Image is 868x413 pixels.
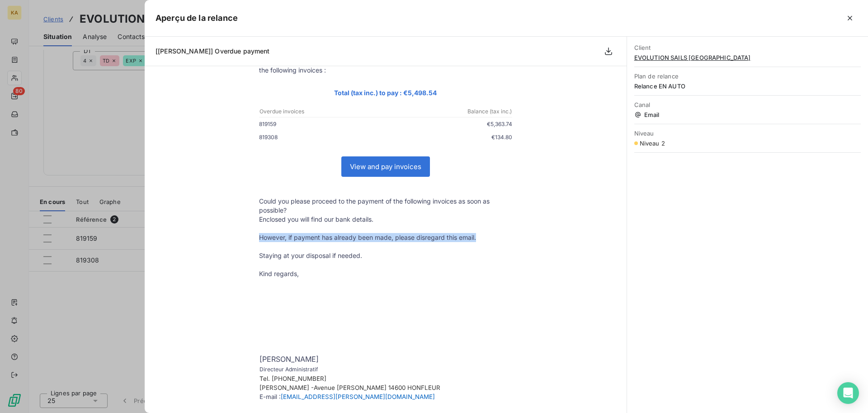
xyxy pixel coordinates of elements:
span: Directeur Administratif [259,366,318,373]
p: €5,363.74 [386,119,512,129]
span: Email [634,111,861,118]
p: Balance (tax inc.) [386,107,512,116]
span: Client [634,44,861,51]
p: However, if payment has already been made, please disregard this email. [259,233,512,242]
span: Niveau 2 [640,140,665,147]
a: [EMAIL_ADDRESS][PERSON_NAME][DOMAIN_NAME] [281,393,435,400]
p: €134.80 [386,132,512,142]
span: Niveau [634,130,861,137]
div: Open Intercom Messenger [837,382,859,404]
span: [PERSON_NAME] -Avenue [PERSON_NAME] 14600 HONFLEUR [259,384,440,391]
p: Enclosed you will find our bank details. [259,215,512,224]
p: Kind regards, [259,269,512,278]
p: Staying at your disposal if needed. [259,251,512,260]
span: [PERSON_NAME] [259,355,319,364]
a: View and pay invoices [342,157,429,176]
p: Could you please proceed to the payment of the following invoices as soon as possible? [259,197,512,215]
p: 819159 [259,119,386,129]
p: Total (tax inc.) to pay : €5,498.54 [259,87,512,98]
span: Canal [634,101,861,108]
p: Overdue invoices [259,107,385,116]
span: Relance EN AUTO [634,83,861,90]
span: Plan de relance [634,73,861,80]
span: [[PERSON_NAME]] Overdue payment [156,47,270,55]
span: E-mail : [259,393,435,400]
span: EVOLUTION SAILS [GEOGRAPHIC_DATA] [634,54,861,61]
span: Tel. [PHONE_NUMBER] [259,375,326,382]
h5: Aperçu de la relance [156,12,238,24]
p: 819308 [259,132,386,142]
